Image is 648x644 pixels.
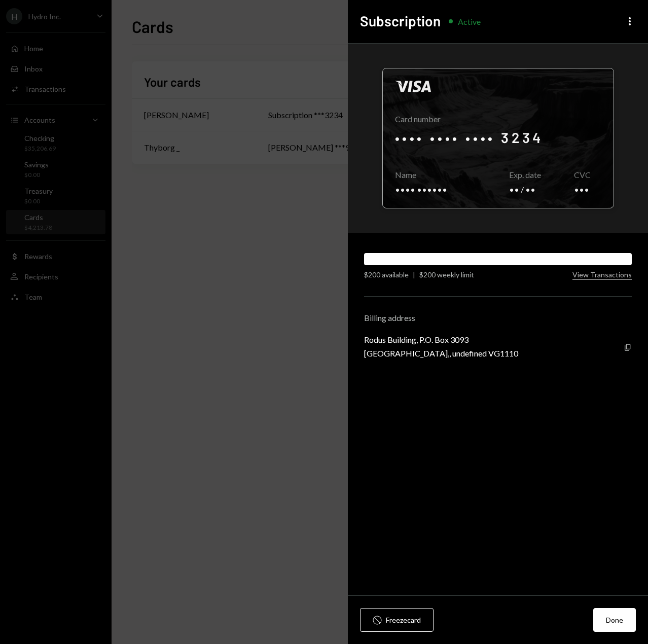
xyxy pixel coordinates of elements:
div: $200 weekly limit [419,269,474,280]
h2: Subscription [360,11,441,31]
div: Active [458,17,481,26]
div: | [413,269,415,280]
button: Done [593,608,636,632]
div: Billing address [364,313,632,323]
button: View Transactions [572,270,632,280]
div: [GEOGRAPHIC_DATA],, undefined VG1110 [364,348,518,358]
div: Freeze card [386,615,421,625]
button: Freezecard [360,608,434,632]
div: $200 available [364,269,409,280]
div: Click to reveal [382,68,614,208]
div: Rodus Building, P.O. Box 3093 [364,335,518,344]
